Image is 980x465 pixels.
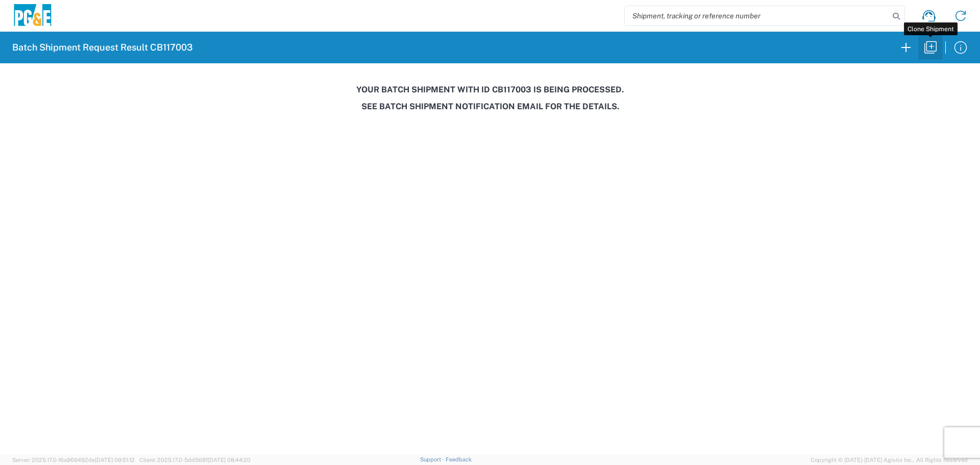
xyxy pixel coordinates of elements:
h3: Your batch shipment with id CB117003 is being processed. [7,85,973,94]
span: [DATE] 08:44:20 [208,457,251,463]
h3: See Batch Shipment Notification email for the details. [7,102,973,111]
h2: Batch Shipment Request Result CB117003 [12,41,193,54]
a: Feedback [446,456,472,462]
span: [DATE] 09:51:12 [95,457,135,463]
input: Shipment, tracking or reference number [625,6,889,26]
a: Support [420,456,446,462]
span: Copyright © [DATE]-[DATE] Agistix Inc., All Rights Reserved [811,455,968,464]
img: pge [12,4,53,28]
span: Client: 2025.17.0-5dd568f [139,457,251,463]
span: Server: 2025.17.0-16a969492de [12,457,135,463]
